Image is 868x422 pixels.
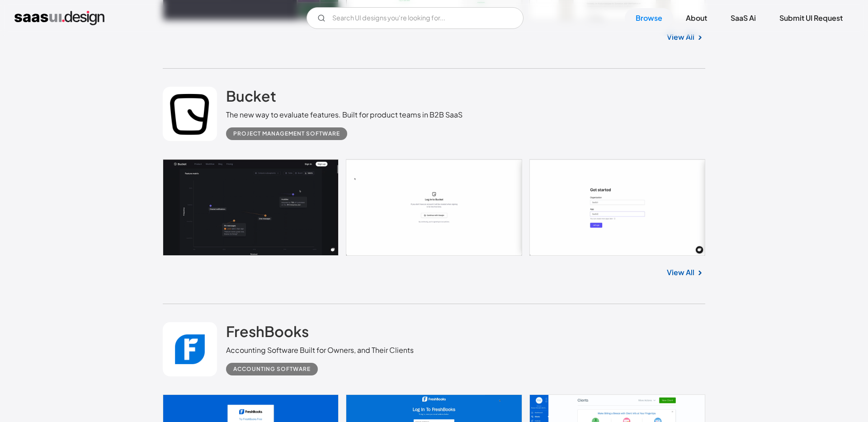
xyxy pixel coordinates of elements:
a: FreshBooks [226,322,309,345]
a: SaaS Ai [720,8,767,28]
h2: Bucket [226,87,276,105]
div: Project Management Software [233,128,340,139]
input: Search UI designs you're looking for... [307,7,524,29]
a: View All [667,267,694,278]
a: Submit UI Request [769,8,854,28]
form: Email Form [307,7,524,29]
a: About [675,8,718,28]
a: Bucket [226,87,276,109]
h2: FreshBooks [226,322,309,340]
a: Browse [625,8,673,28]
div: The new way to evaluate features. Built for product teams in B2B SaaS [226,109,462,120]
div: Accounting Software Built for Owners, and Their Clients [226,345,414,356]
a: View All [667,32,694,42]
a: home [14,11,104,25]
div: Accounting Software [233,364,311,375]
